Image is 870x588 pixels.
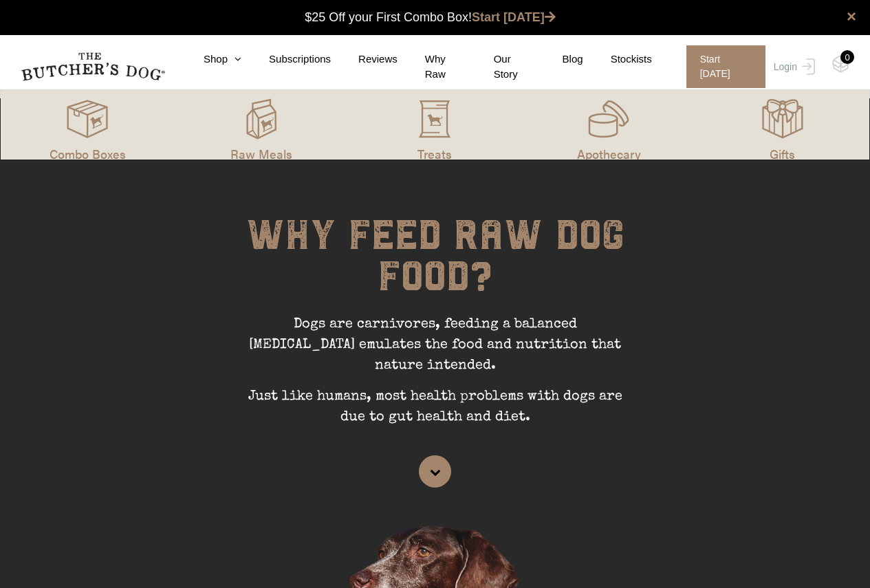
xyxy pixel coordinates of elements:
p: Apothecary [539,144,679,163]
a: Reviews [331,52,398,67]
a: Apothecary [522,96,696,253]
a: Combo Boxes [1,96,175,253]
a: Login [770,45,815,88]
span: Start [DATE] [686,45,765,88]
a: Why Raw [398,52,466,83]
a: Treats [348,96,522,253]
a: Our Story [466,52,535,83]
a: Start [DATE] [673,45,770,88]
p: Combo Boxes [17,144,158,163]
div: 0 [840,50,854,64]
a: Blog [535,52,583,67]
img: TBD_Cart-Empty.png [832,55,849,73]
a: Shop [176,52,241,67]
h1: WHY FEED RAW DOG FOOD? [229,215,642,314]
p: Gifts [712,144,853,163]
p: Treats [365,144,505,163]
a: close [847,8,856,25]
a: Gifts [695,96,869,253]
p: Just like humans, most health problems with dogs are due to gut health and diet. [229,386,642,438]
a: Subscriptions [241,52,331,67]
a: Start [DATE] [472,10,556,24]
a: Raw Meals [175,96,349,253]
a: Stockists [583,52,652,67]
p: Raw Meals [191,144,332,163]
p: Dogs are carnivores, feeding a balanced [MEDICAL_DATA] emulates the food and nutrition that natur... [229,314,642,386]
